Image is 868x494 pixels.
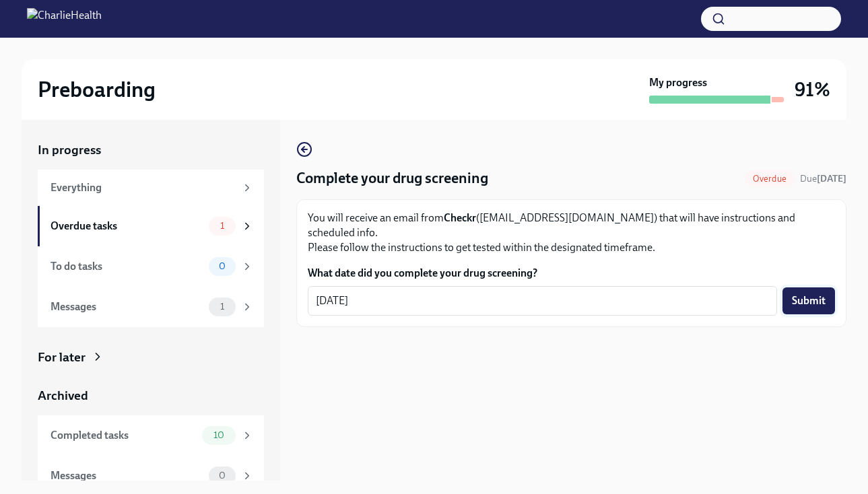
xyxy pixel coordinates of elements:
[38,170,264,206] a: Everything
[38,246,264,287] a: To do tasks0
[792,294,826,308] span: Submit
[795,77,830,102] h3: 91%
[800,173,846,184] span: Due
[212,221,232,231] span: 1
[27,8,102,30] img: CharlieHealth
[800,172,846,185] span: September 9th, 2025 09:00
[211,261,234,271] span: 0
[38,349,264,366] a: For later
[38,287,264,327] a: Messages1
[51,299,203,314] div: Messages
[205,430,232,440] span: 10
[38,387,264,404] a: Archived
[38,76,156,103] h2: Preboarding
[444,211,476,224] strong: Checkr
[316,293,769,309] textarea: [DATE]
[51,259,203,274] div: To do tasks
[212,302,232,312] span: 1
[38,206,264,246] a: Overdue tasks1
[782,287,835,314] button: Submit
[38,415,264,456] a: Completed tasks10
[51,468,203,483] div: Messages
[51,180,236,195] div: Everything
[817,173,846,184] strong: [DATE]
[211,470,234,481] span: 0
[745,174,795,184] span: Overdue
[51,219,203,234] div: Overdue tasks
[649,75,707,90] strong: My progress
[308,266,835,281] label: What date did you complete your drug screening?
[308,211,835,255] p: You will receive an email from ([EMAIL_ADDRESS][DOMAIN_NAME]) that will have instructions and sch...
[51,428,197,443] div: Completed tasks
[38,141,264,159] a: In progress
[38,349,86,366] div: For later
[296,168,488,188] h4: Complete your drug screening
